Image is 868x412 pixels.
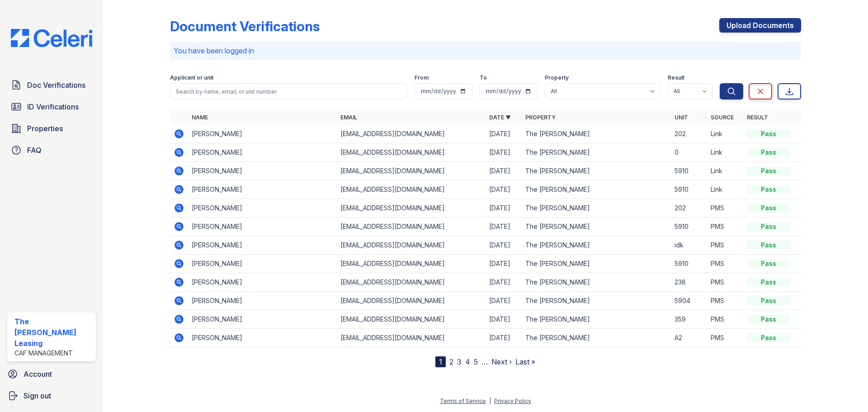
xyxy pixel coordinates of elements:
[486,199,522,218] td: [DATE]
[671,292,707,310] td: 5904
[747,259,790,268] div: Pass
[671,310,707,329] td: 359
[522,292,670,310] td: The [PERSON_NAME]
[515,357,535,366] a: Last »
[486,218,522,236] td: [DATE]
[465,357,470,366] a: 4
[671,125,707,143] td: 202
[27,101,79,112] span: ID Verifications
[188,310,337,329] td: [PERSON_NAME]
[707,218,743,236] td: PMS
[707,273,743,292] td: PMS
[14,349,92,358] div: CAF Management
[486,292,522,310] td: [DATE]
[486,236,522,255] td: [DATE]
[545,74,569,81] label: Property
[486,273,522,292] td: [DATE]
[188,199,337,218] td: [PERSON_NAME]
[337,310,486,329] td: [EMAIL_ADDRESS][DOMAIN_NAME]
[747,315,790,324] div: Pass
[707,329,743,347] td: PMS
[707,236,743,255] td: PMS
[170,74,213,81] label: Applicant or unit
[522,143,670,162] td: The [PERSON_NAME]
[719,18,801,33] a: Upload Documents
[188,236,337,255] td: [PERSON_NAME]
[188,180,337,199] td: [PERSON_NAME]
[486,310,522,329] td: [DATE]
[747,204,790,213] div: Pass
[480,74,487,81] label: To
[491,357,512,366] a: Next ›
[337,180,486,199] td: [EMAIL_ADDRESS][DOMAIN_NAME]
[522,180,670,199] td: The [PERSON_NAME]
[522,310,670,329] td: The [PERSON_NAME]
[522,273,670,292] td: The [PERSON_NAME]
[440,398,486,404] a: Terms of Service
[337,143,486,162] td: [EMAIL_ADDRESS][DOMAIN_NAME]
[14,316,92,349] div: The [PERSON_NAME] Leasing
[707,162,743,180] td: Link
[747,296,790,305] div: Pass
[4,365,99,383] a: Account
[188,125,337,143] td: [PERSON_NAME]
[192,114,208,121] a: Name
[170,83,407,99] input: Search by name, email, or unit number
[671,143,707,162] td: 0
[474,357,478,366] a: 5
[188,329,337,347] td: [PERSON_NAME]
[27,123,63,134] span: Properties
[747,129,790,138] div: Pass
[337,218,486,236] td: [EMAIL_ADDRESS][DOMAIN_NAME]
[747,333,790,342] div: Pass
[486,329,522,347] td: [DATE]
[188,218,337,236] td: [PERSON_NAME]
[24,369,52,379] span: Account
[671,329,707,347] td: A2
[522,125,670,143] td: The [PERSON_NAME]
[7,76,96,94] a: Doc Verifications
[170,18,320,34] div: Document Verifications
[337,292,486,310] td: [EMAIL_ADDRESS][DOMAIN_NAME]
[24,390,51,401] span: Sign out
[4,387,99,405] button: Sign out
[7,119,96,137] a: Properties
[435,356,446,367] div: 1
[337,125,486,143] td: [EMAIL_ADDRESS][DOMAIN_NAME]
[747,241,790,250] div: Pass
[486,180,522,199] td: [DATE]
[188,273,337,292] td: [PERSON_NAME]
[747,222,790,231] div: Pass
[7,98,96,116] a: ID Verifications
[747,278,790,287] div: Pass
[522,199,670,218] td: The [PERSON_NAME]
[340,114,357,121] a: Email
[489,114,511,121] a: Date ▼
[337,162,486,180] td: [EMAIL_ADDRESS][DOMAIN_NAME]
[486,125,522,143] td: [DATE]
[671,273,707,292] td: 238
[671,236,707,255] td: idk
[457,357,462,366] a: 3
[707,255,743,273] td: PMS
[486,143,522,162] td: [DATE]
[707,310,743,329] td: PMS
[486,162,522,180] td: [DATE]
[415,74,429,81] label: From
[707,125,743,143] td: Link
[671,255,707,273] td: 5910
[707,292,743,310] td: PMS
[188,255,337,273] td: [PERSON_NAME]
[522,236,670,255] td: The [PERSON_NAME]
[711,114,734,121] a: Source
[337,329,486,347] td: [EMAIL_ADDRESS][DOMAIN_NAME]
[707,143,743,162] td: Link
[668,74,684,81] label: Result
[671,180,707,199] td: 5910
[494,398,531,404] a: Privacy Policy
[522,329,670,347] td: The [PERSON_NAME]
[337,273,486,292] td: [EMAIL_ADDRESS][DOMAIN_NAME]
[747,166,790,175] div: Pass
[337,255,486,273] td: [EMAIL_ADDRESS][DOMAIN_NAME]
[188,143,337,162] td: [PERSON_NAME]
